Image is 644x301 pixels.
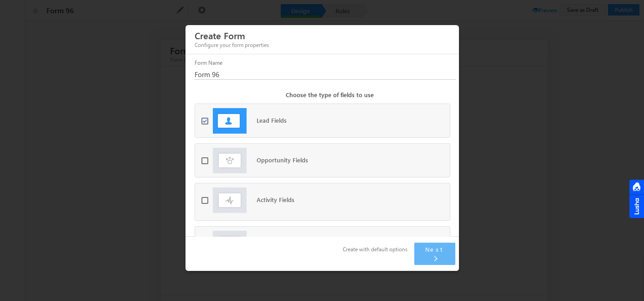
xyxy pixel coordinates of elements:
div: Form Name [195,59,465,72]
button: Create with default options [336,243,414,256]
div: Choose the type of fields to use [195,91,465,104]
h3: Create Form [195,30,457,41]
span: Activity Fields [257,196,294,203]
span: Next [425,245,444,253]
span: Configure your form properties [195,42,269,48]
span: Lead Fields [257,116,287,124]
span: Opportunity Fields [257,156,308,164]
button: Next [414,243,455,265]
